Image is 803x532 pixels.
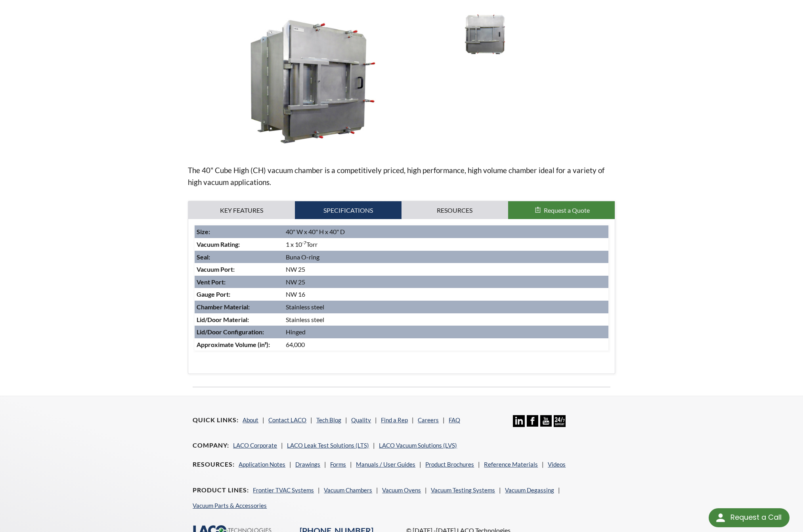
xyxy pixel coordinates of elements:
[351,416,371,423] a: Quality
[548,461,566,468] a: Videos
[195,313,283,326] td: :
[418,416,439,423] a: Careers
[195,238,283,251] td: :
[554,421,565,428] a: 24/7 Support
[197,240,238,248] strong: Vacuum Rating
[287,442,369,449] a: LACO Leak Test Solutions (LTS)
[284,276,608,288] td: NW 25
[197,303,248,311] strong: Chamber Material
[508,201,615,219] button: Request a Quote
[316,416,341,423] a: Tech Blog
[195,225,283,238] td: :
[284,313,608,326] td: Stainless steel
[330,461,346,468] a: Forms
[188,164,615,188] p: The 40" Cube High (CH) vacuum chamber is a competitively priced, high performance, high volume ch...
[193,416,239,424] h4: Quick Links
[197,253,208,261] strong: Seal
[197,290,229,298] strong: Gauge Port
[195,276,283,288] td: :
[197,228,208,235] strong: Size
[401,201,508,219] a: Resources
[195,338,283,351] td: :
[714,511,727,524] img: round button
[197,328,262,336] strong: Lid/Door Configuration
[188,11,438,152] img: LVC404040-3322-CH Cube Vacuum Chamber angle view
[193,486,249,494] h4: Product Lines
[425,461,474,468] a: Product Brochures
[284,251,608,263] td: Buna O-ring
[193,460,235,469] h4: Resources
[444,11,526,57] img: LVC404040-3322-CH Vacuum Chamber Aluminum Door SS Body, front view
[268,416,306,423] a: Contact LACO
[195,263,283,276] td: :
[505,486,554,494] a: Vacuum Degassing
[284,301,608,313] td: Stainless steel
[730,508,782,526] div: Request a Call
[195,251,283,263] td: :
[356,461,415,468] a: Manuals / User Guides
[197,341,268,348] strong: Approximate Volume (in³)
[295,201,401,219] a: Specifications
[253,486,314,494] a: Frontier TVAC Systems
[284,225,608,238] td: 40" W x 40" H x 40" D
[243,416,258,423] a: About
[197,265,233,273] strong: Vacuum Port
[197,316,247,323] strong: Lid/Door Material
[554,415,565,427] img: 24/7 Support Icon
[709,508,790,527] div: Request a Call
[233,442,277,449] a: LACO Corporate
[302,240,306,246] sup: -7
[382,486,421,494] a: Vacuum Ovens
[544,206,590,214] span: Request a Quote
[379,442,457,449] a: LACO Vacuum Solutions (LVS)
[239,461,285,468] a: Application Notes
[197,278,224,286] strong: Vent Port
[284,288,608,301] td: NW 16
[484,461,538,468] a: Reference Materials
[284,338,608,351] td: 64,000
[193,502,267,509] a: Vacuum Parts & Accessories
[431,486,495,494] a: Vacuum Testing Systems
[195,326,283,338] td: :
[295,461,320,468] a: Drawings
[195,288,283,301] td: :
[284,238,608,251] td: 1 x 10 Torr
[284,263,608,276] td: NW 25
[381,416,408,423] a: Find a Rep
[449,416,460,423] a: FAQ
[324,486,372,494] a: Vacuum Chambers
[193,441,229,450] h4: Company
[188,201,295,219] a: Key Features
[195,301,283,313] td: :
[284,326,608,338] td: Hinged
